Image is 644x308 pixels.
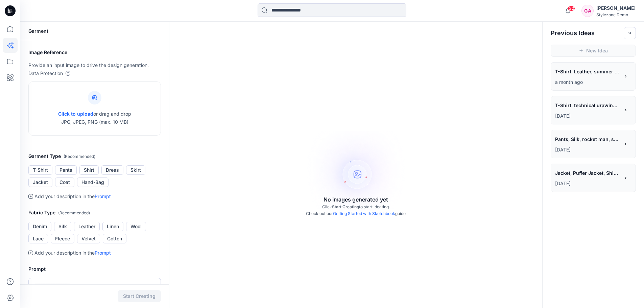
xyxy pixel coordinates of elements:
button: Denim [28,222,51,231]
span: T-Shirt, technical drawing for fashion industry [555,100,619,110]
p: Add your description in the [34,249,111,257]
button: Linen [102,222,123,231]
h2: Garment Type [28,152,161,161]
p: Add your description in the [34,192,111,200]
button: Silk [54,222,71,231]
span: T-Shirt, Leather, summer influence with flowers [555,67,619,76]
a: Prompt [95,193,111,199]
button: Velvet [77,234,100,243]
button: Fleece [51,234,74,243]
button: Lace [28,234,48,243]
div: [PERSON_NAME] [596,4,636,12]
p: June 22, 2025 [555,146,620,154]
button: Skirt [126,165,145,175]
button: Leather [74,222,100,231]
p: July 20, 2025 [555,78,620,86]
button: Pants [55,165,77,175]
p: or drag and drop JPG, JPEG, PNG (max. 10 MB) [58,110,131,126]
button: Jacket [28,177,52,187]
p: Click to start ideating. Check out our guide [306,204,406,217]
button: Wool [126,222,146,231]
h2: Image Reference [28,48,161,56]
button: Cotton [103,234,126,243]
h2: Previous Ideas [551,29,595,37]
p: Data Protection [28,69,63,77]
a: Getting Started with Sketchbook [333,211,395,216]
button: Hand-Bag [77,177,109,187]
button: Dress [101,165,123,175]
button: Shirt [79,165,99,175]
span: 32 [568,6,575,11]
div: Stylezone Demo [596,12,636,17]
button: Toggle idea bar [624,27,636,39]
span: Click to upload [58,111,93,117]
span: Pants, Silk, rocket man, stars [555,134,619,144]
span: ( Recommended ) [58,210,90,215]
button: T-Shirt [28,165,52,175]
p: June 18, 2025 [555,180,620,188]
h2: Prompt [28,265,161,273]
span: ( Recommended ) [64,154,95,159]
div: GA [581,5,594,17]
p: Provide an input image to drive the design generation. [28,61,161,69]
h2: Fabric Type [28,209,161,217]
a: Prompt [95,250,111,256]
p: June 23, 2025 [555,112,620,120]
span: Jacket, Puffer Jacket, Shiny Polyester, Pastel colors [555,168,619,178]
button: Coat [55,177,74,187]
span: Start Creating [332,204,359,209]
p: No images generated yet [324,195,388,204]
